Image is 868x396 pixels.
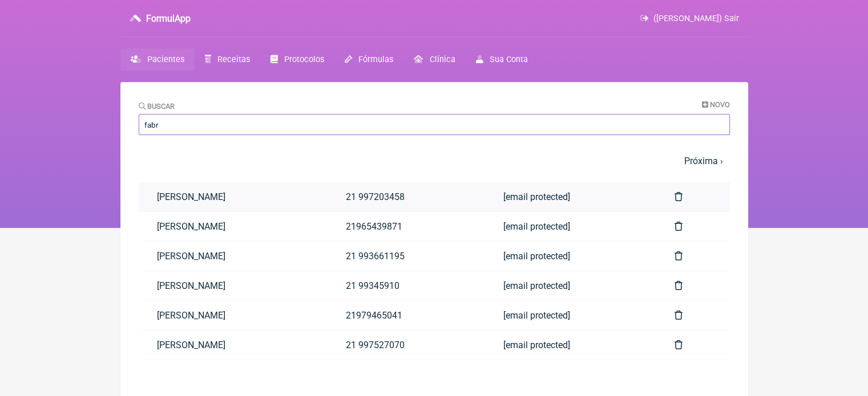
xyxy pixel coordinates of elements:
[403,48,465,71] a: Clínica
[217,55,250,64] span: Receitas
[429,55,455,64] span: Clínica
[485,242,656,271] a: [email protected]
[503,191,570,202] span: [email protected]
[710,100,730,109] span: Novo
[485,271,656,300] a: [email protected]
[334,48,403,71] a: Fórmulas
[503,310,570,321] span: [email protected]
[327,212,485,241] a: 21965439871
[139,242,328,271] a: [PERSON_NAME]
[503,221,570,232] span: [email protected]
[485,182,656,211] a: [email protected]
[139,212,328,241] a: [PERSON_NAME]
[503,280,570,291] span: [email protected]
[139,182,328,211] a: [PERSON_NAME]
[139,301,328,330] a: [PERSON_NAME]
[503,340,570,350] span: [email protected]
[147,55,184,64] span: Pacientes
[327,301,485,330] a: 21979465041
[640,14,738,23] a: ([PERSON_NAME]) Sair
[503,251,570,262] span: [email protected]
[139,114,730,135] input: Paciente
[684,156,723,166] a: Próxima ›
[139,102,175,111] label: Buscar
[653,14,739,23] span: ([PERSON_NAME]) Sair
[485,301,656,330] a: [email protected]
[146,13,191,24] h3: FormulApp
[327,242,485,271] a: 21 993661195
[485,212,656,241] a: [email protected]
[490,55,528,64] span: Sua Conta
[702,100,730,109] a: Novo
[260,48,334,71] a: Protocolos
[327,182,485,211] a: 21 997203458
[485,330,656,360] a: [email protected]
[465,48,538,71] a: Sua Conta
[195,48,260,71] a: Receitas
[284,55,324,64] span: Protocolos
[358,55,393,64] span: Fórmulas
[139,149,730,173] nav: pager
[327,330,485,360] a: 21 997527070
[120,48,195,71] a: Pacientes
[139,330,328,360] a: [PERSON_NAME]
[327,271,485,300] a: 21 99345910
[139,271,328,300] a: [PERSON_NAME]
